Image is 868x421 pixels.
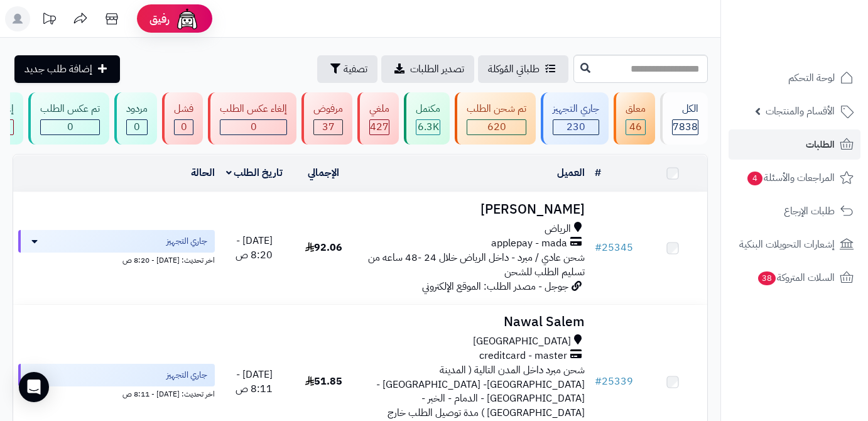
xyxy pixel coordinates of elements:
[166,235,207,248] span: جاري التجهيز
[487,119,506,134] span: 620
[364,202,585,217] h3: [PERSON_NAME]
[595,240,633,255] a: #25345
[14,55,120,83] a: إضافة طلب جديد
[729,129,860,160] a: الطلبات
[553,120,599,134] div: 230
[766,102,835,120] span: الأقسام والمنتجات
[236,367,273,396] span: [DATE] - 8:11 ص
[783,35,856,62] img: logo-2.png
[305,240,342,255] span: 92.06
[134,119,140,134] span: 0
[381,55,474,83] a: تصدير الطلبات
[416,120,440,134] div: 6291
[729,196,860,226] a: طلبات الإرجاع
[746,169,835,187] span: المراجعات والأسئلة
[40,102,100,116] div: تم عكس الطلب
[806,136,835,153] span: الطلبات
[595,240,602,255] span: #
[729,63,860,93] a: لوحة التحكم
[205,92,299,145] a: إلغاء عكس الطلب 0
[626,102,646,116] div: معلق
[467,120,526,134] div: 620
[18,386,215,400] div: اخر تحديث: [DATE] - 8:11 ص
[626,120,645,134] div: 46
[322,119,335,134] span: 37
[299,92,355,145] a: مرفوض 37
[452,92,538,145] a: تم شحن الطلب 620
[24,62,92,77] span: إضافة طلب جديد
[473,334,571,349] span: [GEOGRAPHIC_DATA]
[418,119,439,134] span: 6.3K
[344,62,367,77] span: تصفية
[369,102,389,116] div: ملغي
[784,202,835,220] span: طلبات الإرجاع
[488,62,540,77] span: طلباتي المُوكلة
[595,165,601,180] a: #
[491,236,567,251] span: applepay - mada
[174,102,193,116] div: فشل
[658,92,710,145] a: الكل7838
[181,119,187,134] span: 0
[538,92,611,145] a: جاري التجهيز 230
[160,92,205,145] a: فشل 0
[308,165,339,180] a: الإجمالي
[220,120,286,134] div: 0
[364,315,585,329] h3: Nawal Salem
[355,92,401,145] a: ملغي 427
[149,11,170,26] span: رفيق
[410,62,464,77] span: تصدير الطلبات
[67,119,73,134] span: 0
[595,374,633,389] a: #25339
[553,102,599,116] div: جاري التجهيز
[567,119,585,134] span: 230
[220,102,287,116] div: إلغاء عكس الطلب
[226,165,283,180] a: تاريخ الطلب
[673,119,698,134] span: 7838
[545,222,571,236] span: الرياض
[478,55,568,83] a: طلباتي المُوكلة
[757,269,835,287] span: السلات المتروكة
[191,165,215,180] a: الحالة
[26,92,112,145] a: تم عكس الطلب 0
[370,120,389,134] div: 427
[175,120,193,134] div: 0
[729,229,860,260] a: إشعارات التحويلات البنكية
[747,172,762,185] span: 4
[175,6,200,31] img: ai-face.png
[758,271,776,285] span: 38
[313,102,343,116] div: مرفوض
[251,119,257,134] span: 0
[629,119,642,134] span: 46
[729,163,860,193] a: المراجعات والأسئلة4
[672,102,698,116] div: الكل
[236,233,273,263] span: [DATE] - 8:20 ص
[401,92,452,145] a: مكتمل 6.3K
[788,69,835,87] span: لوحة التحكم
[416,102,440,116] div: مكتمل
[18,253,215,266] div: اخر تحديث: [DATE] - 8:20 ص
[33,6,65,35] a: تحديثات المنصة
[19,372,49,402] div: Open Intercom Messenger
[166,369,207,381] span: جاري التجهيز
[595,374,602,389] span: #
[317,55,377,83] button: تصفية
[112,92,160,145] a: مردود 0
[479,349,567,363] span: creditcard - master
[422,279,568,294] span: جوجل - مصدر الطلب: الموقع الإلكتروني
[305,374,342,389] span: 51.85
[467,102,526,116] div: تم شحن الطلب
[370,119,389,134] span: 427
[41,120,99,134] div: 0
[126,102,148,116] div: مردود
[739,236,835,253] span: إشعارات التحويلات البنكية
[314,120,342,134] div: 37
[368,250,585,280] span: شحن عادي / مبرد - داخل الرياض خلال 24 -48 ساعه من تسليم الطلب للشحن
[729,263,860,293] a: السلات المتروكة38
[557,165,585,180] a: العميل
[611,92,658,145] a: معلق 46
[127,120,147,134] div: 0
